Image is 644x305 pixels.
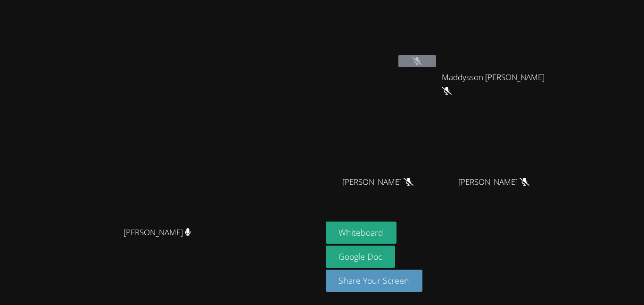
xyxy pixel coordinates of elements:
[458,175,529,189] span: [PERSON_NAME]
[124,226,191,239] span: [PERSON_NAME]
[442,71,546,98] span: Maddysson [PERSON_NAME]
[342,175,413,189] span: [PERSON_NAME]
[326,246,396,268] a: Google Doc
[326,270,423,292] button: Share Your Screen
[326,222,397,244] button: Whiteboard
